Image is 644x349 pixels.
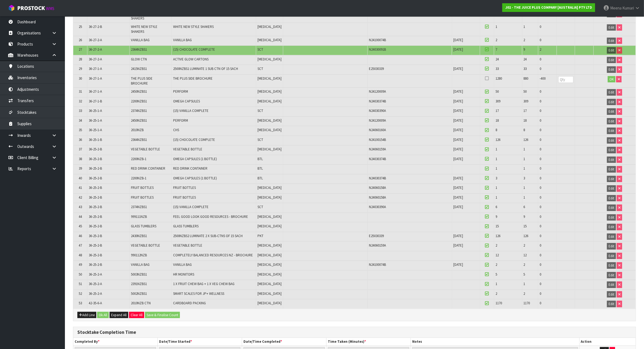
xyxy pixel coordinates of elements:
span: 309 [496,99,500,104]
span: SCT [257,66,263,71]
span: 36-25-1-B [89,137,102,142]
span: [DATE] [453,243,463,248]
span: Edit [609,215,614,220]
button: Add Line [77,312,96,318]
span: Edit [609,100,614,104]
span: N24060159A [369,243,386,248]
span: [DATE] [453,234,463,238]
span: 33 [524,66,527,71]
span: [MEDICAL_DATA] [257,195,282,200]
span: [MEDICAL_DATA] [257,118,282,123]
span: 0 [540,253,541,257]
span: Edit [609,109,614,114]
span: 30 [79,76,82,81]
span: N24030390A [369,205,386,209]
span: Edit [609,254,614,258]
span: 0 [540,166,541,171]
span: 50 [524,89,527,94]
span: 17 [496,108,499,113]
span: VEGETABLE BOTTLE [173,147,202,151]
span: SCT [257,137,263,142]
span: FRUIT BOTTLES [131,185,154,190]
span: (15) VANILLA COMPLETE [173,205,209,209]
span: [MEDICAL_DATA] [257,76,282,81]
span: 0 [540,118,541,123]
span: 2200NZB-1 [131,176,146,180]
span: 9 [524,47,525,52]
a: J02 - THE JUICE PLUS COMPANY [AUSTRALIA] PTY LTD [502,3,595,12]
button: Edit [607,157,616,163]
span: [DATE] [453,157,463,161]
span: VANILLA BAG [173,262,192,267]
span: 2 [524,243,525,248]
span: [DATE] [453,128,463,132]
span: 1 [524,185,525,190]
button: Edit [607,147,616,153]
span: [DATE] [453,176,463,180]
span: 2374NZBS1 [131,205,147,209]
span: 2 [496,262,497,267]
span: 1 [496,166,497,171]
span: 36-25-2-B [89,195,102,200]
span: 0 [540,38,541,42]
span: 28 [79,57,82,62]
span: 36-27-2-A [89,47,102,52]
span: [DATE] [453,38,463,42]
span: 44 [79,214,82,219]
span: 46 [79,234,82,238]
span: [DATE] [453,47,463,52]
span: WHITE NEW STYLE SHAKERS [173,24,214,29]
button: Expand All [110,312,128,318]
button: Edit [607,234,616,240]
span: 1 [524,147,525,151]
span: 1 [496,157,497,161]
span: 999111NZB [131,214,147,219]
span: [MEDICAL_DATA] [257,185,282,190]
span: 8 [524,128,525,132]
span: BTL [257,176,263,180]
span: 49 [79,262,82,267]
span: [MEDICAL_DATA] [257,24,282,29]
span: 1 [524,157,525,161]
span: 2415NZBS1 [131,66,147,71]
span: 7 [496,47,497,52]
span: 0 [540,195,541,200]
span: [DATE] [453,108,463,113]
button: Edit [607,166,616,173]
span: [MEDICAL_DATA] [257,57,282,62]
span: [MEDICAL_DATA] [257,99,282,104]
span: 0 [540,234,541,238]
span: Edit [609,138,614,143]
span: -400 [540,76,546,81]
span: 15 [496,224,499,228]
button: Edit [607,118,616,125]
span: Edit [609,167,614,172]
span: N24060160A [369,128,386,132]
span: N24100074B [369,38,386,42]
span: 2430NZBS1 [131,234,147,238]
span: 36-25-2-B [89,243,102,248]
span: 36-27-2-A [89,38,102,42]
span: 36-25-2-B [89,176,102,180]
span: N24120009A [369,118,386,123]
span: Edit [609,225,614,229]
span: [MEDICAL_DATA] [257,253,282,257]
span: ACTIVE GLOW CARTONS [173,57,209,62]
span: 2500NZBS1 LUMINATE 1 SUB CTN OF 15 SACH [173,66,238,71]
span: [DATE] [453,262,463,267]
span: Edit [609,244,614,248]
span: 2374NZBS1 [131,108,147,113]
span: 36-25-2-B [89,253,102,257]
span: N24100154B [369,137,386,142]
span: 0 [540,128,541,132]
span: 2200NZB-1 [131,157,146,161]
span: VANILLA BAG [173,38,192,42]
span: 0 [540,108,541,113]
span: 50 [496,89,499,94]
span: 2500NZBS2 LUMINATE 2 X SUB-CTNS OF 15 SACH [173,234,243,238]
button: Edit [607,38,616,44]
span: 43 [79,205,82,209]
span: Expand All [111,313,127,317]
span: Edit [609,263,614,268]
span: 0 [540,24,541,29]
